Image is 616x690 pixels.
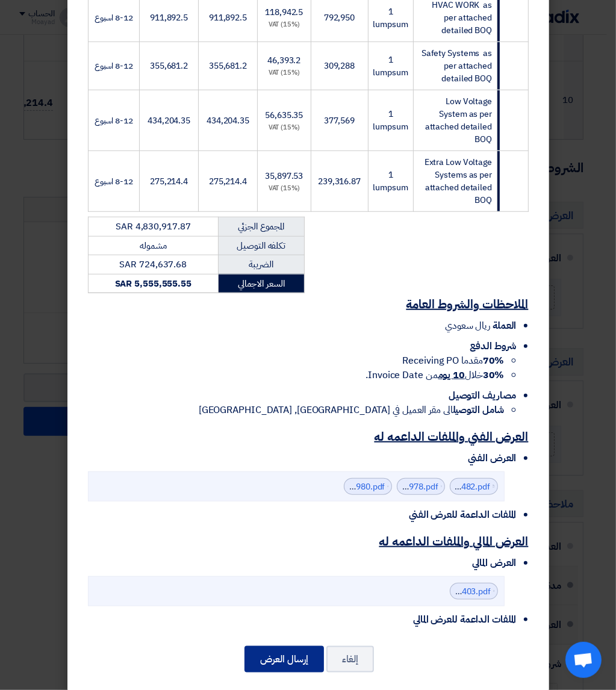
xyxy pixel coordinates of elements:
span: 118,942.5 [265,6,303,19]
span: العرض الفني [468,451,516,465]
u: الملاحظات والشروط العامة [406,295,529,313]
span: Safety Systems as per attached detailed BOQ [422,47,492,85]
span: 8-12 اسبوع [95,11,133,24]
span: 275,214.4 [209,175,247,188]
div: (15%) VAT [263,123,306,133]
span: 309,288 [324,60,355,72]
span: 275,214.4 [150,175,188,188]
span: 377,569 [324,114,355,127]
a: Open chat [565,642,602,678]
span: 792,950 [324,11,355,24]
span: 46,393.2 [267,54,300,67]
div: (15%) VAT [263,20,306,30]
u: العرض المالي والملفات الداعمه له [379,532,529,550]
span: Low Voltage System as per attached detailed BOQ [425,95,492,146]
span: 8-12 اسبوع [95,175,133,188]
span: 355,681.2 [209,60,247,72]
span: الملفات الداعمة للعرض المالي [413,612,517,627]
td: تكلفه التوصيل [219,236,304,255]
button: إلغاء [326,646,374,673]
span: خلال من Invoice Date. [366,368,504,382]
span: 35,897.53 [265,170,303,182]
span: 1 lumpsum [373,169,408,194]
td: الضريبة [219,255,304,275]
span: 911,892.5 [209,11,247,24]
span: العملة [493,319,516,333]
span: 8-12 اسبوع [95,60,133,72]
span: مشموله [140,239,166,252]
button: إرسال العرض [244,646,324,673]
div: (15%) VAT [263,68,306,78]
span: 911,892.5 [150,11,188,24]
strong: 30% [483,368,505,382]
td: السعر الاجمالي [219,274,304,293]
div: (15%) VAT [263,184,306,194]
span: العرض المالي [472,556,516,570]
span: 434,204.35 [207,114,249,127]
span: 1 lumpsum [373,108,408,133]
u: 10 يوم [438,368,465,382]
span: SAR 724,637.68 [119,258,187,271]
span: 355,681.2 [150,60,188,72]
span: 8-12 اسبوع [95,114,133,127]
span: مصاريف التوصيل [449,388,517,403]
span: الملفات الداعمة للعرض الفني [409,508,517,522]
strong: شامل التوصيل [453,403,505,417]
span: 1 lumpsum [373,5,408,31]
span: مقدما Receiving PO [403,353,505,368]
td: المجموع الجزئي [219,217,304,237]
u: العرض الفني والملفات الداعمه له [375,427,529,446]
span: ريال سعودي [445,319,490,333]
li: الى مقر العميل في [GEOGRAPHIC_DATA], [GEOGRAPHIC_DATA] [88,403,505,417]
span: Extra Low Voltage Systems as per attached detailed BOQ [425,156,492,207]
span: 239,316.87 [318,175,361,188]
span: 56,635.35 [265,109,303,122]
span: 1 lumpsum [373,54,408,79]
strong: 70% [483,353,505,368]
span: 434,204.35 [148,114,190,127]
strong: SAR 5,555,555.55 [115,277,191,290]
td: SAR 4,830,917.87 [88,217,219,237]
span: شروط الدفع [470,339,516,353]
